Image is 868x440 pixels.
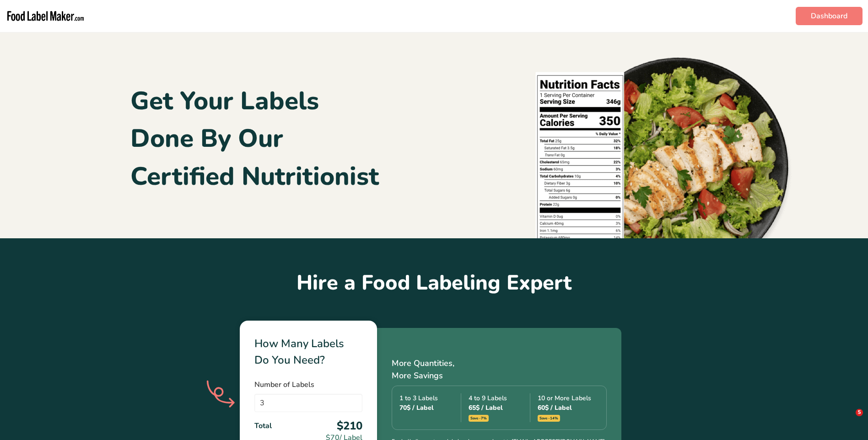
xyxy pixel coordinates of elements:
[538,403,599,413] div: 60$ / Label
[538,415,560,422] span: Save -14%
[538,393,599,422] div: 10 or More Labels
[254,394,362,412] input: Add number of labels here
[254,380,314,390] span: Number of Labels
[254,420,272,431] span: Total
[254,335,362,368] div: How Many Labels Do You Need?
[130,82,379,196] h1: Get Your Labels Done By Our Certified Nutritionist
[337,418,362,434] span: $210
[469,393,530,422] div: 4 to 9 Labels
[399,403,461,413] div: 70$ / Label
[469,403,530,413] div: 65$ / Label
[469,415,489,422] span: Save -7%
[399,393,461,422] div: 1 to 3 Labels
[5,4,86,28] img: Food Label Maker
[392,357,607,382] p: More Quantities, More Savings
[856,409,863,416] span: 5
[837,409,859,431] iframe: Intercom live chat
[796,7,863,25] a: Dashboard
[522,39,797,238] img: header-img.b4fd922.png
